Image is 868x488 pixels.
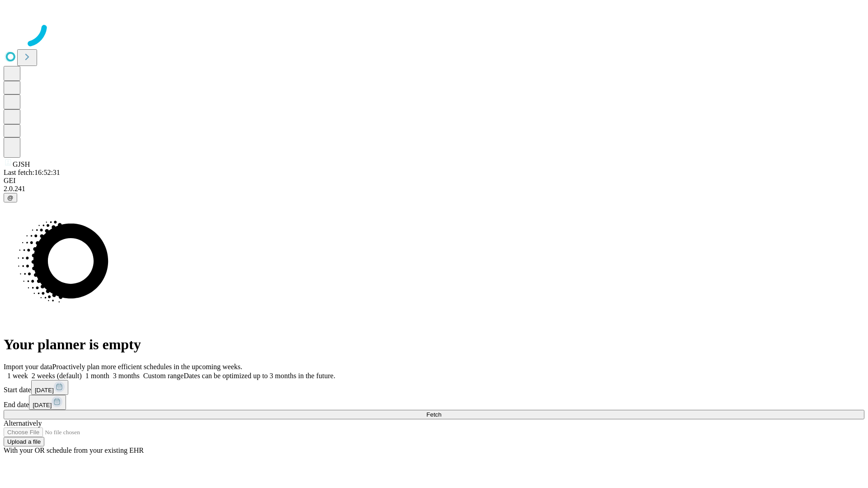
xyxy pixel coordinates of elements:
[85,372,109,380] span: 1 month
[33,402,52,408] span: [DATE]
[4,193,17,202] button: @
[7,372,28,380] span: 1 week
[29,395,66,410] button: [DATE]
[4,446,144,454] span: With your OR schedule from your existing EHR
[4,437,44,446] button: Upload a file
[113,372,140,380] span: 3 months
[4,395,864,410] div: End date
[4,410,864,419] button: Fetch
[32,372,82,380] span: 2 weeks (default)
[4,419,42,427] span: Alternatively
[31,380,68,395] button: [DATE]
[184,372,335,380] span: Dates can be optimized up to 3 months in the future.
[7,194,14,201] span: @
[426,411,441,418] span: Fetch
[4,177,864,185] div: GEI
[13,160,30,168] span: GJSH
[4,363,52,371] span: Import your data
[4,185,864,193] div: 2.0.241
[143,372,184,380] span: Custom range
[4,169,60,176] span: Last fetch: 16:52:31
[35,387,54,394] span: [DATE]
[4,380,864,395] div: Start date
[52,363,242,371] span: Proactively plan more efficient schedules in the upcoming weeks.
[4,336,864,353] h1: Your planner is empty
